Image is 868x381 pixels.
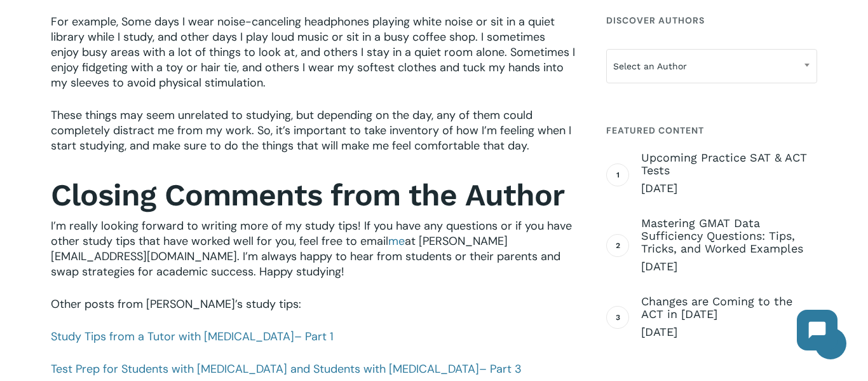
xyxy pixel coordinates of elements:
[51,329,334,344] a: Study Tips from a Tutor with [MEDICAL_DATA]– Part 1
[51,107,571,153] span: These things may seem unrelated to studying, but depending on the day, any of them could complete...
[784,297,850,363] iframe: Chatbot
[641,217,817,255] span: Mastering GMAT Data Sufficiency Questions: Tips, Tricks, and Worked Examples
[479,361,522,377] span: – Part 3
[606,119,817,142] h4: Featured Content
[51,233,560,279] span: at [PERSON_NAME][EMAIL_ADDRESS][DOMAIN_NAME]. I’m always happy to hear from students or their par...
[641,295,817,340] a: Changes are Coming to the ACT in [DATE] [DATE]
[607,53,817,80] span: Select an Author
[641,151,817,196] a: Upcoming Practice SAT & ACT Tests [DATE]
[606,49,817,83] span: Select an Author
[641,217,817,274] a: Mastering GMAT Data Sufficiency Questions: Tips, Tricks, and Worked Examples [DATE]
[51,218,572,249] span: I’m really looking forward to writing more of my study tips! If you have any questions or if you ...
[641,151,817,177] span: Upcoming Practice SAT & ACT Tests
[641,295,817,321] span: Changes are Coming to the ACT in [DATE]
[641,181,817,196] span: [DATE]
[641,324,817,340] span: [DATE]
[51,14,575,90] span: For example, Some days I wear noise-canceling headphones playing white noise or sit in a quiet li...
[51,177,564,213] strong: Closing Comments from the Author
[606,9,817,32] h4: Discover Authors
[388,233,405,249] a: me
[51,361,522,377] a: Test Prep for Students with [MEDICAL_DATA] and Students with [MEDICAL_DATA]– Part 3
[641,259,817,274] span: [DATE]
[51,296,576,329] p: Other posts from [PERSON_NAME]’s study tips:
[294,329,334,344] span: – Part 1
